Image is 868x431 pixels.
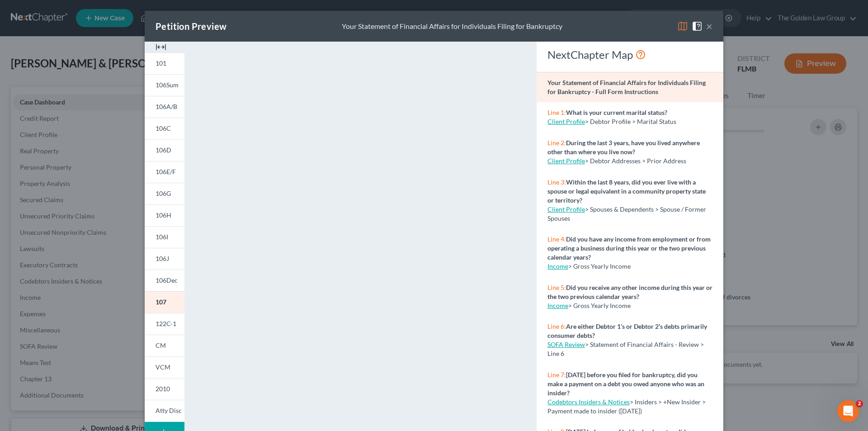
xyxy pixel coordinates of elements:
img: help-close-5ba153eb36485ed6c1ea00a893f15db1cb9b99d6cae46e1a8edb6c62d00a1a76.svg [692,21,703,32]
a: 106D [145,139,184,161]
span: Line 7: [547,371,566,379]
a: 106Sum [145,74,184,96]
a: CM [145,335,184,356]
a: 106I [145,226,184,248]
span: 106I [156,233,168,241]
span: 2 [856,400,863,407]
button: × [706,21,712,32]
a: Client Profile [547,118,585,125]
iframe: Intercom live chat [837,400,859,422]
a: 106Dec [145,270,184,291]
strong: Are either Debtor 1’s or Debtor 2’s debts primarily consumer debts? [547,322,707,339]
a: 122C-1 [145,313,184,335]
span: 106E/F [156,168,176,175]
span: 106D [156,146,171,154]
span: > Debtor Profile > Marital Status [585,118,676,125]
span: 106Dec [156,276,178,284]
span: Line 2: [547,139,566,147]
span: Line 4: [547,235,566,243]
span: 106C [156,124,171,132]
strong: Did you have any income from employment or from operating a business during this year or the two ... [547,235,711,261]
span: 106G [156,189,171,197]
strong: Within the last 8 years, did you ever live with a spouse or legal equivalent in a community prope... [547,178,706,204]
img: expand-e0f6d898513216a626fdd78e52531dac95497ffd26381d4c15ee2fc46db09dca.svg [156,42,166,52]
a: Client Profile [547,157,585,165]
strong: During the last 3 years, have you lived anywhere other than where you live now? [547,139,700,156]
a: Client Profile [547,205,585,213]
img: map-eea8200ae884c6f1103ae1953ef3d486a96c86aabb227e865a55264e3737af1f.svg [677,21,688,32]
span: Line 3: [547,178,566,186]
div: NextChapter Map [547,47,712,62]
a: Atty Disc [145,400,184,422]
span: Line 5: [547,284,566,291]
strong: Your Statement of Financial Affairs for Individuals Filing for Bankruptcy - Full Form Instructions [547,79,706,95]
a: Income [547,262,568,270]
span: 107 [156,298,166,306]
a: 106A/B [145,96,184,118]
a: 2010 [145,378,184,400]
span: 106H [156,211,171,219]
span: Line 1: [547,109,566,116]
span: Line 6: [547,322,566,330]
a: 101 [145,52,184,74]
strong: What is your current marital status? [566,109,667,116]
span: > Gross Yearly Income [568,262,631,270]
a: 106E/F [145,161,184,183]
span: 2010 [156,385,170,393]
span: > Spouses & Dependents > Spouse / Former Spouses [547,205,706,222]
a: SOFA Review [547,341,585,348]
span: 122C-1 [156,320,176,327]
span: > Insiders > +New Insider > Payment made to insider ([DATE]) [547,398,706,415]
a: 106H [145,204,184,226]
span: > Statement of Financial Affairs - Review > Line 6 [547,341,704,357]
strong: [DATE] before you filed for bankruptcy, did you make a payment on a debt you owed anyone who was ... [547,371,704,397]
span: Atty Disc [156,407,182,414]
span: CM [156,341,166,349]
a: Codebtors Insiders & Notices [547,398,630,406]
span: VCM [156,363,170,371]
div: Petition Preview [156,20,226,33]
span: > Debtor Addresses > Prior Address [585,157,686,165]
span: 106J [156,255,169,262]
strong: Did you receive any other income during this year or the two previous calendar years? [547,284,712,300]
span: 101 [156,59,166,67]
a: 106C [145,118,184,139]
a: 106J [145,248,184,270]
div: Your Statement of Financial Affairs for Individuals Filing for Bankruptcy [342,21,562,32]
a: 107 [145,291,184,313]
a: Income [547,302,568,309]
span: > Gross Yearly Income [568,302,631,309]
a: VCM [145,356,184,378]
span: 106Sum [156,81,179,89]
span: 106A/B [156,103,177,110]
a: 106G [145,183,184,204]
